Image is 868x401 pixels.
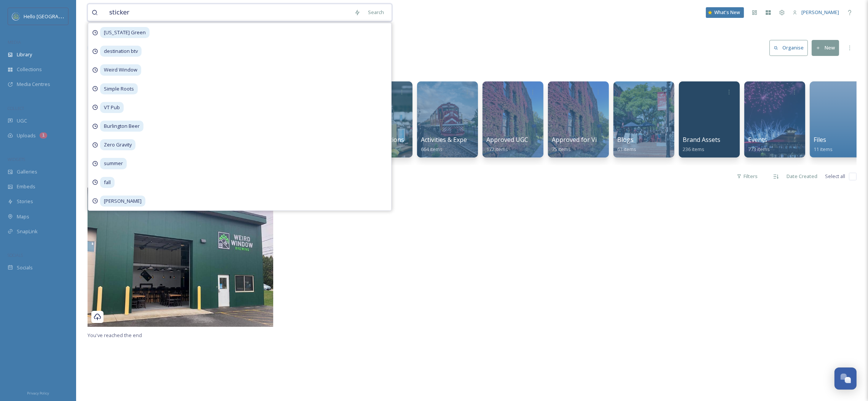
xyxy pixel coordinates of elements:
span: Blogs [617,135,634,144]
span: Galleries [17,168,37,175]
button: New [812,40,839,56]
span: fall [100,177,115,188]
div: 1 [40,132,47,138]
span: [PERSON_NAME] [801,9,839,16]
a: Organise [769,40,812,56]
div: Date Created [783,169,821,184]
span: Events [748,135,767,144]
span: Approved for Visitor Guide [552,135,628,144]
a: Activities & Experiences664 items [421,136,487,153]
a: Events773 items [748,136,770,153]
span: Hello [GEOGRAPHIC_DATA] [24,13,85,20]
span: 75 items [552,146,571,153]
span: Collections [17,66,42,73]
a: Approved UGC172 items [486,136,528,153]
input: Search your library [105,4,350,21]
a: Privacy Policy [27,388,49,397]
a: Blogs63 items [617,136,636,153]
div: Search [364,5,388,20]
span: 11 items [814,146,833,153]
span: MEDIA [8,39,21,45]
div: Filters [733,169,761,184]
span: SnapLink [17,228,38,235]
span: destination btv [100,46,142,57]
img: taproom-1_C73DD36A-5056-A36A-082F1ABC7C86447D-c73dd1c45056a36_c73dd9fe-5056-a36a-082678996f62276e... [88,188,273,327]
span: Library [17,51,32,58]
span: Maps [17,213,29,220]
a: Brand Assets236 items [683,136,720,153]
span: VT Pub [100,102,124,113]
a: [PERSON_NAME] [789,5,843,20]
button: Organise [769,40,808,56]
a: Files11 items [814,136,833,153]
span: Select all [825,173,845,180]
span: Brand Assets [683,135,720,144]
span: Uploads [17,132,36,139]
button: Open Chat [835,368,857,390]
span: [PERSON_NAME] [100,196,145,207]
span: UGC [17,117,27,124]
span: Zero Gravity [100,139,135,150]
span: 236 items [683,146,704,153]
span: SOCIALS [8,252,23,258]
span: WIDGETS [8,156,25,162]
span: 773 items [748,146,770,153]
span: Media Centres [17,81,50,88]
span: Embeds [17,183,35,190]
a: Approved for Visitor Guide75 items [552,136,628,153]
span: 63 items [617,146,636,153]
span: Privacy Policy [27,391,49,396]
img: images.png [12,13,20,20]
span: Simple Roots [100,83,138,94]
span: Activities & Experiences [421,135,487,144]
span: Socials [17,264,33,271]
span: Approved UGC [486,135,528,144]
a: What's New [706,7,744,18]
span: COLLECT [8,105,24,111]
span: [US_STATE] Green [100,27,150,38]
span: summer [100,158,127,169]
span: Burlington Beer [100,121,143,132]
span: 1 file [88,173,97,180]
span: Stories [17,198,33,205]
span: 664 items [421,146,443,153]
span: Weird Window [100,64,141,75]
span: You've reached the end [88,332,142,339]
span: Files [814,135,826,144]
span: 172 items [486,146,508,153]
